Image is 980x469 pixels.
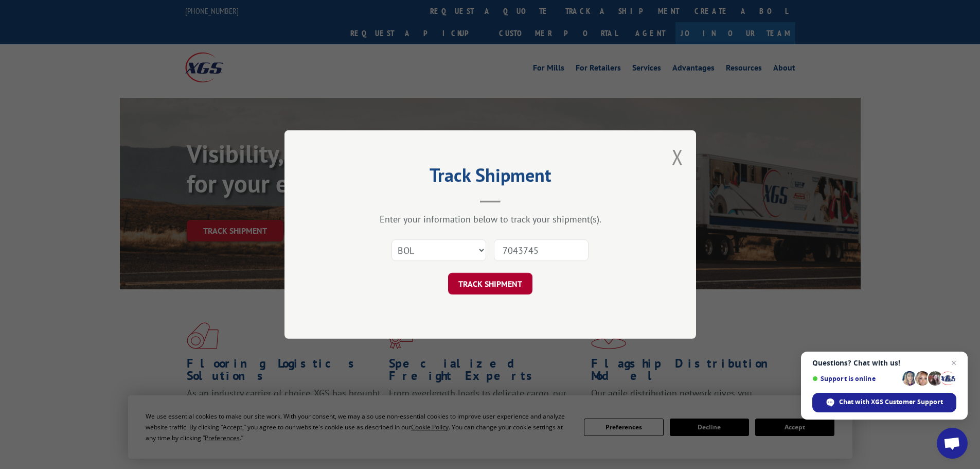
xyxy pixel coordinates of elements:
[812,393,956,412] div: Chat with XGS Customer Support
[448,273,532,294] button: TRACK SHIPMENT
[672,143,683,170] button: Close modal
[336,168,645,187] h2: Track Shipment
[336,213,645,225] div: Enter your information below to track your shipment(s).
[937,428,968,459] div: Open chat
[812,359,956,367] span: Questions? Chat with us!
[948,357,960,369] span: Close chat
[839,397,943,407] span: Chat with XGS Customer Support
[812,375,899,383] span: Support is online
[494,239,589,261] input: Number(s)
